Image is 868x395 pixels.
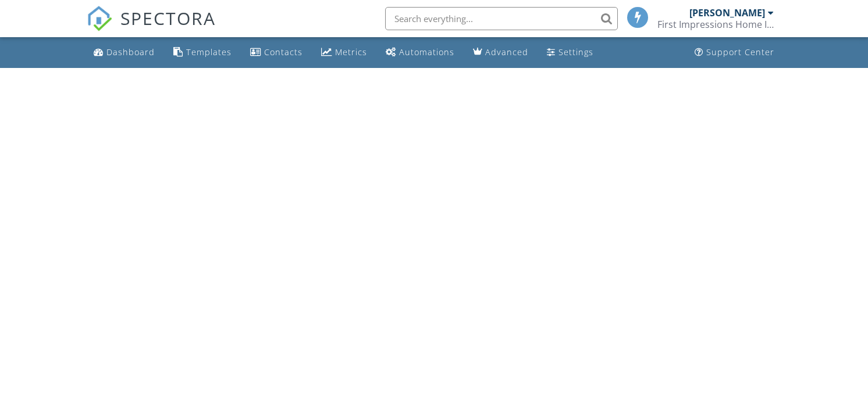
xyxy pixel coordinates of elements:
[335,46,367,58] div: Metrics
[169,42,236,63] a: Templates
[706,46,774,58] div: Support Center
[106,46,155,58] div: Dashboard
[87,16,216,40] a: SPECTORA
[542,42,598,63] a: Settings
[120,6,216,30] span: SPECTORA
[558,46,593,58] div: Settings
[385,7,618,30] input: Search everything...
[381,42,459,63] a: Automations (Basic)
[246,42,307,63] a: Contacts
[264,46,303,58] div: Contacts
[657,19,774,30] div: First Impressions Home Inspections, LLC
[468,42,533,63] a: Advanced
[89,42,159,63] a: Dashboard
[689,7,765,19] div: [PERSON_NAME]
[399,46,454,58] div: Automations
[485,46,528,58] div: Advanced
[186,46,232,58] div: Templates
[87,6,112,31] img: The Best Home Inspection Software - Spectora
[316,42,372,63] a: Metrics
[690,42,779,63] a: Support Center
